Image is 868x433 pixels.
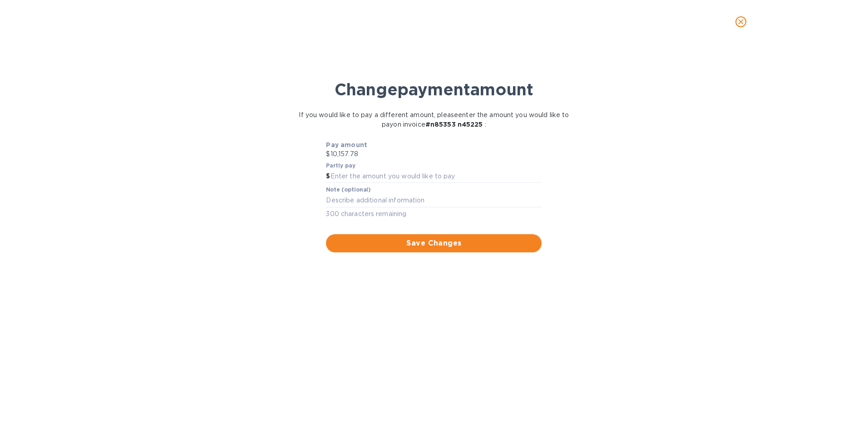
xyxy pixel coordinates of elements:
span: Save Changes [333,238,534,249]
button: Save Changes [326,234,542,252]
label: Partly pay [326,163,356,168]
button: close [730,11,752,33]
b: Change payment amount [335,79,533,99]
b: # n85353 n45225 [425,121,483,128]
b: Pay amount [326,141,367,148]
p: 300 characters remaining [326,209,542,219]
div: $ [326,170,330,183]
p: If you would like to pay a different amount, please enter the amount you would like to pay on inv... [299,110,569,129]
label: Note (optional) [326,187,370,193]
p: $10,157.78 [326,149,542,159]
input: Enter the amount you would like to pay [330,170,542,183]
